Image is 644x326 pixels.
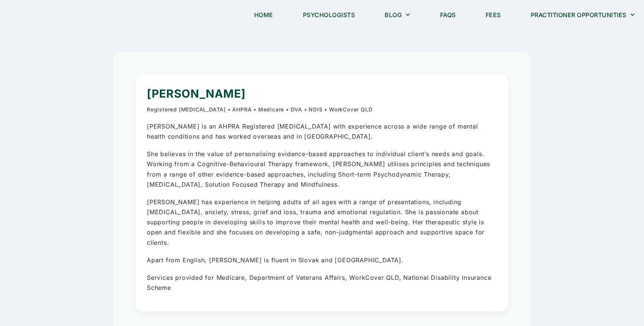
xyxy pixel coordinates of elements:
a: FAQs [431,6,465,23]
p: She believes in the value of personalising evidence-based approaches to individual client’s needs... [147,149,497,190]
p: [PERSON_NAME] is an AHPRA Registered [MEDICAL_DATA] with experience across a wide range of mental... [147,121,497,142]
h1: [PERSON_NAME] [147,86,497,101]
p: Registered [MEDICAL_DATA] • AHPRA • Medicare • DVA • NDIS • WorkCover QLD [147,105,497,114]
a: Blog [375,6,420,23]
p: Apart from English, [PERSON_NAME] is fluent in Slovak and [GEOGRAPHIC_DATA]. [147,255,497,265]
p: Services provided for Medicare, Department of Veterans Affairs, WorkCover QLD, National Disabilit... [147,273,497,293]
a: Fees [476,6,510,23]
p: [PERSON_NAME] has experience in helping adults of all ages with a range of presentations, includi... [147,197,497,248]
a: Home [245,6,282,23]
a: Psychologists [294,6,364,23]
